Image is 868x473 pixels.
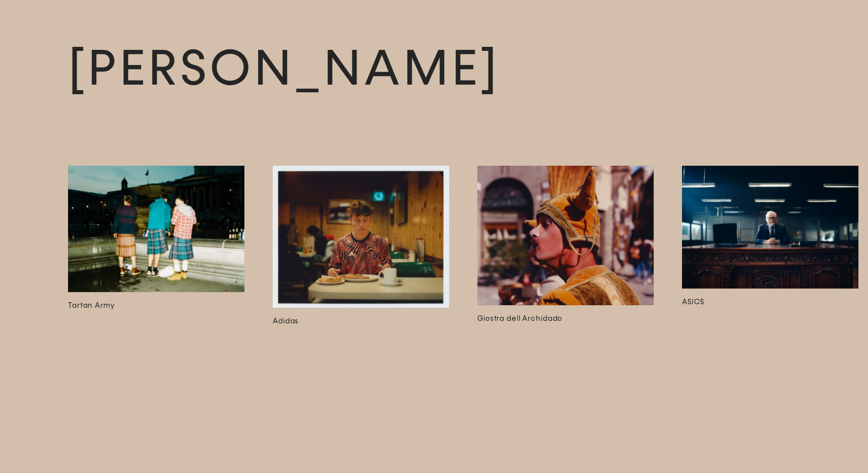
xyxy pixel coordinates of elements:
a: [PERSON_NAME] [68,37,800,100]
h3: Giostra dell Archidado [477,313,654,324]
a: Tartan Army [68,166,244,414]
a: ASICS [682,166,858,414]
h3: Adidas [273,316,449,327]
a: Adidas [273,166,449,414]
h3: Tartan Army [68,300,244,311]
a: Giostra dell Archidado [477,166,654,414]
h3: ASICS [682,297,858,308]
